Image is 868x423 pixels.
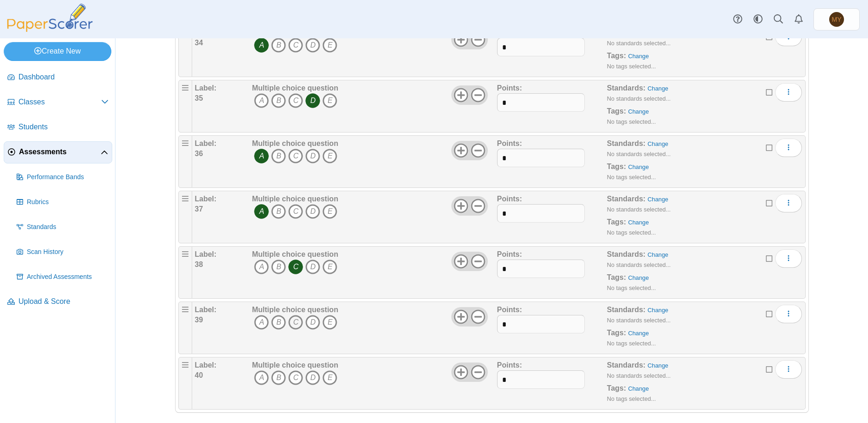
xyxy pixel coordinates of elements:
small: No standards selected... [607,261,671,268]
span: Archived Assessments [27,272,109,282]
button: More options [775,139,802,157]
a: Change [628,330,649,337]
span: Ming Yang [829,12,844,27]
b: Points: [497,250,522,258]
button: More options [775,249,802,268]
b: Points: [497,361,522,369]
i: D [305,149,320,163]
div: Drag handle [178,357,192,410]
b: Tags: [607,384,626,392]
button: More options [775,83,802,102]
i: B [271,315,286,330]
small: No standards selected... [607,40,671,47]
a: Classes [4,91,112,114]
i: C [288,260,303,274]
i: B [271,149,286,163]
i: E [322,149,337,163]
b: Standards: [607,306,646,314]
i: C [288,370,303,385]
b: Standards: [607,250,646,258]
small: No standards selected... [607,206,671,213]
a: Performance Bands [13,166,112,188]
b: 36 [195,150,203,157]
button: More options [775,305,802,323]
b: Standards: [607,195,646,203]
b: Tags: [607,218,626,226]
a: Create New [4,42,111,60]
a: Standards [13,216,112,238]
i: C [288,204,303,219]
i: A [254,260,269,274]
b: Points: [497,306,522,314]
span: Assessments [19,147,101,157]
small: No standards selected... [607,317,671,324]
div: Drag handle [178,24,192,77]
b: Tags: [607,107,626,115]
b: Standards: [607,361,646,369]
i: D [305,370,320,385]
i: B [271,260,286,274]
small: No tags selected... [607,284,656,291]
i: E [322,370,337,385]
button: More options [775,194,802,212]
i: D [305,204,320,219]
i: D [305,315,320,330]
i: B [271,370,286,385]
b: Label: [195,250,217,258]
a: Dashboard [4,66,112,89]
i: A [254,315,269,330]
i: E [322,315,337,330]
small: No standards selected... [607,151,671,157]
img: PaperScorer [4,4,96,32]
b: Tags: [607,329,626,337]
a: Alerts [789,9,809,30]
span: Students [18,122,109,132]
b: 37 [195,205,203,213]
i: D [305,38,320,53]
b: Tags: [607,52,626,60]
i: D [305,260,320,274]
b: Multiple choice question [252,139,338,147]
span: Performance Bands [27,173,109,182]
small: No tags selected... [607,118,656,125]
i: B [271,204,286,219]
b: Multiple choice question [252,361,338,369]
i: E [322,38,337,53]
b: Label: [195,306,217,314]
b: 35 [195,94,203,102]
b: Label: [195,195,217,203]
a: Change [628,385,649,392]
small: No tags selected... [607,340,656,347]
div: Drag handle [178,302,192,354]
i: D [305,93,320,108]
b: Multiple choice question [252,250,338,258]
a: Ming Yang [813,8,860,30]
small: No tags selected... [607,395,656,402]
div: Drag handle [178,191,192,243]
b: 34 [195,39,203,47]
div: Drag handle [178,135,192,188]
span: Ming Yang [832,16,842,23]
a: Change [628,219,649,226]
small: No tags selected... [607,229,656,236]
b: Points: [497,195,522,203]
i: A [254,38,269,53]
i: B [271,38,286,53]
a: Change [648,140,668,147]
a: Scan History [13,241,112,263]
i: E [322,260,337,274]
a: Change [648,362,668,369]
b: 40 [195,371,203,379]
a: Students [4,116,112,139]
b: Label: [195,361,217,369]
a: Change [648,307,668,314]
a: PaperScorer [4,25,96,33]
span: Upload & Score [18,296,109,307]
i: C [288,149,303,163]
button: More options [775,360,802,379]
i: A [254,370,269,385]
a: Rubrics [13,191,112,213]
a: Change [628,163,649,170]
div: Drag handle [178,80,192,133]
a: Change [628,53,649,60]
